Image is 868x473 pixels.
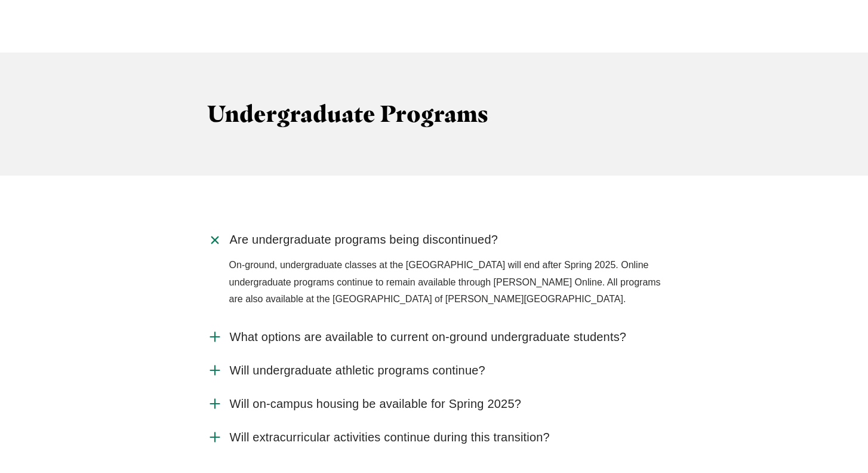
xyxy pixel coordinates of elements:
[229,257,661,308] p: On-ground, undergraduate classes at the [GEOGRAPHIC_DATA] will end after Spring 2025. Online unde...
[230,430,550,445] span: Will extracurricular activities continue during this transition?
[230,232,498,247] span: Are undergraduate programs being discontinued?
[230,397,521,411] span: Will on-campus housing be available for Spring 2025?
[230,330,627,345] span: What options are available to current on-ground undergraduate students?
[207,100,661,128] h3: Undergraduate Programs
[230,363,485,378] span: Will undergraduate athletic programs continue?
